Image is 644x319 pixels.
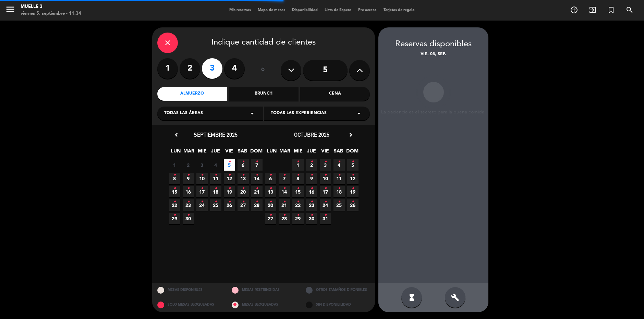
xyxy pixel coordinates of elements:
[169,186,180,197] span: 15
[625,6,634,14] i: search
[265,213,276,224] span: 27
[347,186,359,197] span: 19
[226,8,254,12] span: Mis reservas
[183,199,194,211] span: 23
[380,8,418,12] span: Tarjetas de regalo
[311,183,313,194] i: •
[301,283,375,297] div: OTROS TAMAÑOS DIPONIBLES
[321,8,355,12] span: Lista de Espera
[324,196,327,207] i: •
[251,159,263,171] span: 7
[157,33,370,53] div: Indique cantidad de clientes
[173,131,180,138] i: chevron_left
[311,196,313,207] i: •
[229,87,298,101] div: Brunch
[21,10,81,17] div: viernes 5. septiembre - 11:34
[292,199,304,211] span: 22
[347,159,359,171] span: 5
[242,170,244,181] i: •
[256,183,258,194] i: •
[570,6,578,14] i: add_circle_outline
[183,213,194,224] span: 30
[338,170,340,181] i: •
[294,131,329,138] span: octubre 2025
[201,196,203,207] i: •
[352,196,354,207] i: •
[297,183,299,194] i: •
[187,183,190,194] i: •
[378,38,488,51] div: Reservas disponibles
[283,196,285,207] i: •
[306,199,317,211] span: 23
[279,199,290,211] span: 21
[242,196,244,207] i: •
[173,183,176,194] i: •
[224,159,235,171] span: 5
[333,173,345,184] span: 11
[378,51,488,58] div: vie. 05, sep.
[324,210,327,221] i: •
[352,183,354,194] i: •
[169,173,180,184] span: 8
[306,173,317,184] span: 9
[215,183,217,194] i: •
[324,156,327,167] i: •
[5,4,15,17] button: menu
[223,147,235,158] span: VIE
[238,159,249,171] span: 6
[320,173,331,184] span: 10
[227,283,301,297] div: MESAS RESTRINGIDAS
[183,186,194,197] span: 16
[338,183,340,194] i: •
[157,87,227,101] div: Almuerzo
[173,210,176,221] i: •
[187,210,190,221] i: •
[183,147,195,158] span: MAR
[196,186,208,197] span: 17
[238,186,249,197] span: 20
[254,8,289,12] span: Mapa de mesas
[215,196,217,207] i: •
[292,159,304,171] span: 1
[251,173,263,184] span: 14
[224,199,235,211] span: 26
[293,147,304,158] span: MIE
[271,110,327,117] span: Todas las experiencias
[227,297,301,312] div: MESAS BLOQUEADAS
[215,170,217,181] i: •
[238,173,249,184] span: 13
[228,183,231,194] i: •
[297,196,299,207] i: •
[338,196,340,207] i: •
[269,196,272,207] i: •
[292,186,304,197] span: 15
[238,199,249,211] span: 27
[378,109,488,115] div: La paciencia es el secreto para la buena comida.
[279,186,290,197] span: 14
[169,199,180,211] span: 22
[228,196,231,207] i: •
[324,170,327,181] i: •
[197,147,208,158] span: MIE
[201,170,203,181] i: •
[210,186,221,197] span: 18
[173,170,176,181] i: •
[311,210,313,221] i: •
[194,131,238,138] span: septiembre 2025
[311,170,313,181] i: •
[210,147,221,158] span: JUE
[320,159,331,171] span: 3
[250,147,262,158] span: DOM
[180,58,200,79] label: 2
[251,186,263,197] span: 21
[297,170,299,181] i: •
[265,199,276,211] span: 20
[289,8,321,12] span: Disponibilidad
[224,58,245,79] label: 4
[248,109,256,118] i: arrow_drop_down
[210,159,221,171] span: 4
[242,183,244,194] i: •
[324,183,327,194] i: •
[301,297,375,312] div: SIN DISPONIBILIDAD
[311,156,313,167] i: •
